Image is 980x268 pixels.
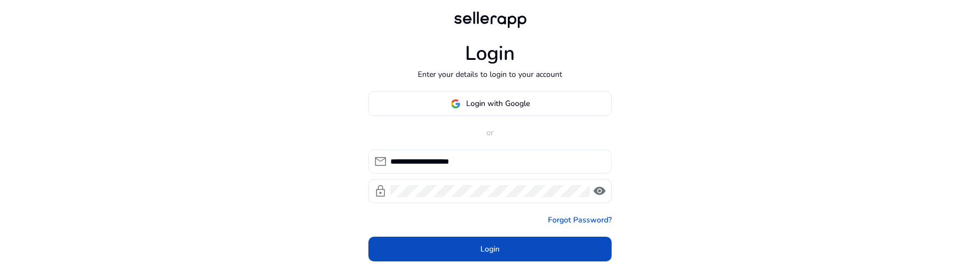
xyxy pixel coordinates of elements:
p: or [368,127,612,138]
span: Login with Google [466,98,530,109]
p: Enter your details to login to your account [418,69,562,80]
span: Login [480,243,500,255]
button: Login with Google [368,91,612,116]
img: google-logo.svg [451,99,461,109]
a: Forgot Password? [548,214,612,226]
span: lock [374,185,387,198]
span: visibility [593,185,606,198]
h1: Login [465,42,515,65]
button: Login [368,237,612,261]
span: mail [374,155,387,168]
